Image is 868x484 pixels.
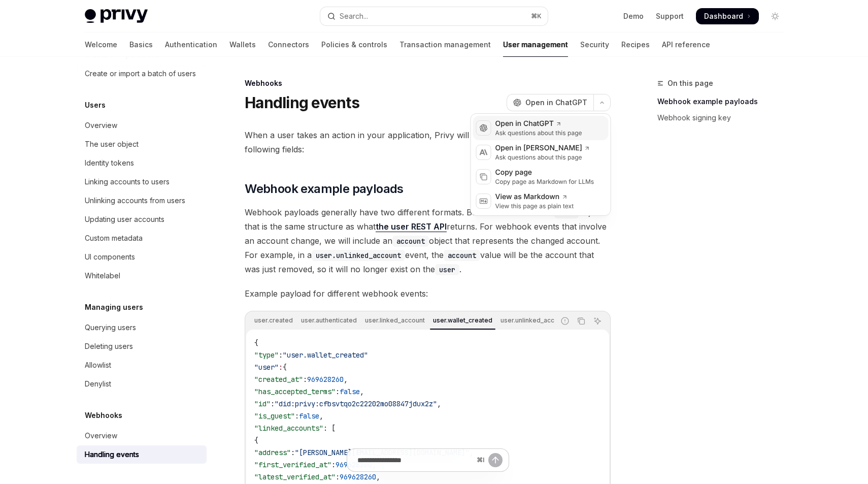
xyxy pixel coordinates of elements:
[319,411,323,421] span: ,
[495,192,574,202] div: View as Markdown
[85,270,120,282] div: Whitelabel
[85,195,185,207] div: Unlinking accounts from users
[85,448,139,461] div: Handling events
[85,340,133,352] div: Deleting users
[275,399,437,408] span: "did:privy:cfbsvtqo2c22202mo08847jdux2z"
[298,314,360,327] div: user.authenticated
[85,33,117,57] a: Welcome
[77,116,207,135] a: Overview
[254,387,336,396] span: "has_accepted_terms"
[621,33,650,57] a: Recipes
[323,424,336,433] span: : [
[495,168,594,178] div: Copy page
[531,12,542,20] span: ⌘ K
[435,264,459,275] code: user
[245,181,404,197] span: Webhook example payloads
[656,11,684,21] a: Support
[85,119,117,132] div: Overview
[77,210,207,229] a: Updating user accounts
[77,318,207,337] a: Querying users
[525,98,587,108] span: Open in ChatGPT
[271,399,275,408] span: :
[85,138,139,150] div: The user object
[85,232,143,244] div: Custom metadata
[85,176,170,188] div: Linking accounts to users
[165,33,217,57] a: Authentication
[77,337,207,356] a: Deleting users
[268,33,309,57] a: Connectors
[85,157,134,169] div: Identity tokens
[85,430,117,442] div: Overview
[299,411,319,421] span: false
[77,191,207,210] a: Unlinking accounts from users
[575,314,588,328] button: Copy the contents from the code block
[357,449,473,471] input: Ask a question...
[767,8,783,24] button: Toggle dark mode
[295,411,299,421] span: :
[254,338,258,347] span: {
[279,350,283,360] span: :
[254,424,323,433] span: "linked_accounts"
[662,33,710,57] a: API reference
[696,8,759,24] a: Dashboard
[503,33,568,57] a: User management
[495,178,594,186] div: Copy page as Markdown for LLMs
[85,321,136,334] div: Querying users
[77,356,207,374] a: Allowlist
[495,129,582,137] div: Ask questions about this page
[245,128,611,156] span: When a user takes an action in your application, Privy will emit a webhooks payload with the foll...
[312,250,405,261] code: user.unlinked_account
[495,153,590,162] div: Ask questions about this page
[254,436,258,445] span: {
[362,314,428,327] div: user.linked_account
[254,411,295,421] span: "is_guest"
[623,11,644,21] a: Demo
[392,236,429,247] code: account
[495,202,574,210] div: View this page as plain text
[77,135,207,153] a: The user object
[85,301,143,313] h5: Managing users
[495,119,582,129] div: Open in ChatGPT
[245,286,611,301] span: Example payload for different webhook events:
[704,11,743,21] span: Dashboard
[254,375,303,384] span: "created_at"
[444,250,480,261] code: account
[85,378,111,390] div: Denylist
[77,64,207,83] a: Create or import a batch of users
[507,94,593,111] button: Open in ChatGPT
[591,314,604,328] button: Ask AI
[283,350,368,360] span: "user.wallet_created"
[77,229,207,247] a: Custom metadata
[303,375,307,384] span: :
[77,445,207,464] a: Handling events
[85,99,106,111] h5: Users
[344,375,348,384] span: ,
[85,359,111,371] div: Allowlist
[77,427,207,445] a: Overview
[254,399,271,408] span: "id"
[129,33,153,57] a: Basics
[497,314,571,327] div: user.unlinked_account
[558,314,572,328] button: Report incorrect code
[376,221,447,232] a: the user REST API
[360,387,364,396] span: ,
[85,213,164,225] div: Updating user accounts
[245,205,611,276] span: Webhook payloads generally have two different formats. Both formats include a object that is the ...
[245,93,359,112] h1: Handling events
[283,363,287,372] span: {
[495,143,590,153] div: Open in [PERSON_NAME]
[488,453,503,467] button: Send message
[254,363,279,372] span: "user"
[336,387,340,396] span: :
[580,33,609,57] a: Security
[321,33,387,57] a: Policies & controls
[657,110,791,126] a: Webhook signing key
[340,387,360,396] span: false
[77,154,207,172] a: Identity tokens
[320,7,548,25] button: Open search
[667,77,713,89] span: On this page
[430,314,495,327] div: user.wallet_created
[229,33,256,57] a: Wallets
[77,267,207,285] a: Whitelabel
[254,350,279,360] span: "type"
